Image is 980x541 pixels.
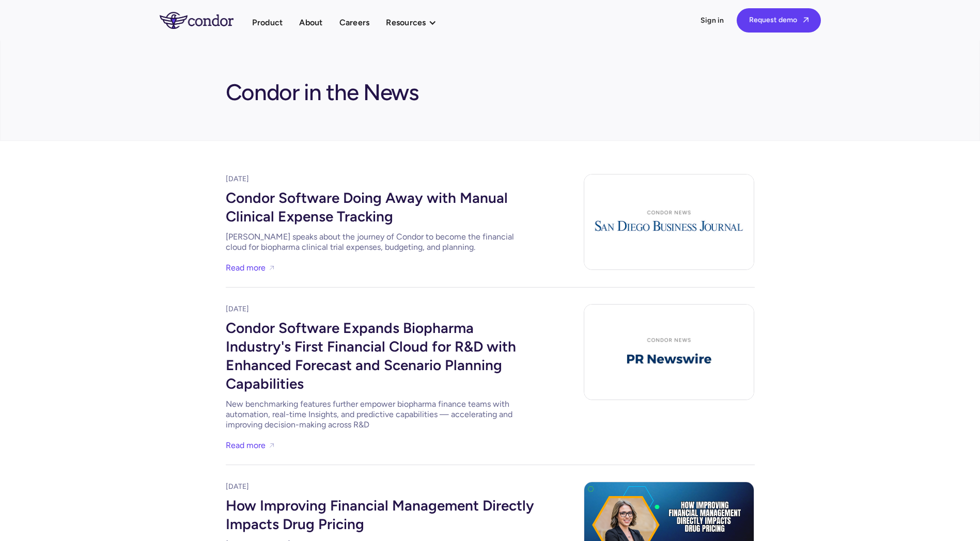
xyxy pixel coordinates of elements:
a: About [299,15,322,29]
div: Resources [386,15,426,29]
a: Read more [226,438,266,452]
div: Condor Software Doing Away with Manual Clinical Expense Tracking [226,184,536,228]
a: Read more [226,261,266,275]
div: [DATE] [226,482,536,492]
a: Condor Software Doing Away with Manual Clinical Expense Tracking[PERSON_NAME] speaks about the jo... [226,184,536,252]
div: New benchmarking features further empower biopharma finance teams with automation, real-time Insi... [226,399,536,430]
a: Product [252,15,283,29]
div: [PERSON_NAME] speaks about the journey of Condor to become the financial cloud for biopharma clin... [226,232,536,252]
div: [DATE] [226,174,536,184]
h1: Condor in the News [226,74,419,107]
span:  [803,17,808,23]
div: Condor Software Expands Biopharma Industry's First Financial Cloud for R&D with Enhanced Forecast... [226,314,536,395]
a: home [160,12,252,28]
div: Resources [386,15,446,29]
a: Condor Software Expands Biopharma Industry's First Financial Cloud for R&D with Enhanced Forecast... [226,314,536,430]
a: Request demo [737,8,821,33]
div: [DATE] [226,304,536,314]
a: Sign in [701,15,724,26]
a: Careers [339,15,370,29]
div: How Improving Financial Management Directly Impacts Drug Pricing [226,492,536,535]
